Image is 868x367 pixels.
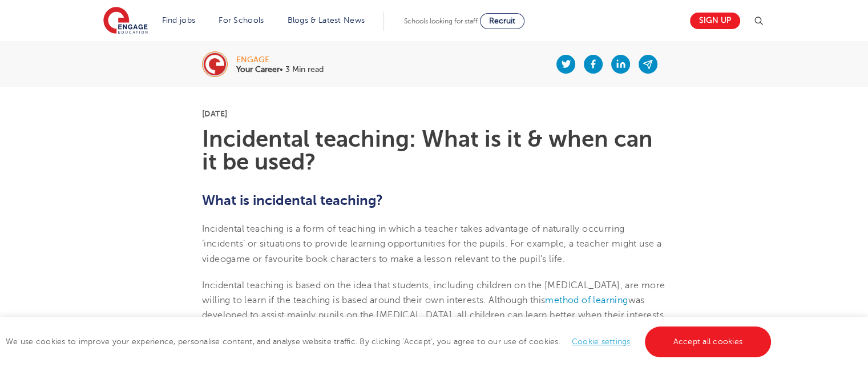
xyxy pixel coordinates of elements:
[202,110,666,118] p: [DATE]
[202,128,666,174] h1: Incidental teaching: What is it & when can it be used?
[103,7,148,35] img: Engage Education
[202,191,666,210] h2: What is incidental teaching?
[202,280,665,336] span: Incidental teaching is based on the idea that students, including children on the [MEDICAL_DATA],...
[162,16,196,25] a: Find jobs
[219,16,264,25] a: For Schools
[236,66,324,74] p: • 3 Min read
[480,13,524,29] a: Recruit
[288,16,365,25] a: Blogs & Latest News
[202,224,661,264] span: Incidental teaching is a form of teaching in which a teacher takes advantage of naturally occurri...
[690,13,740,29] a: Sign up
[545,295,628,305] a: method of learning
[572,337,631,346] a: Cookie settings
[236,56,324,64] div: engage
[404,17,478,25] span: Schools looking for staff
[6,337,774,346] span: We use cookies to improve your experience, personalise content, and analyse website traffic. By c...
[236,65,280,74] b: Your Career
[489,17,515,25] span: Recruit
[645,326,772,357] a: Accept all cookies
